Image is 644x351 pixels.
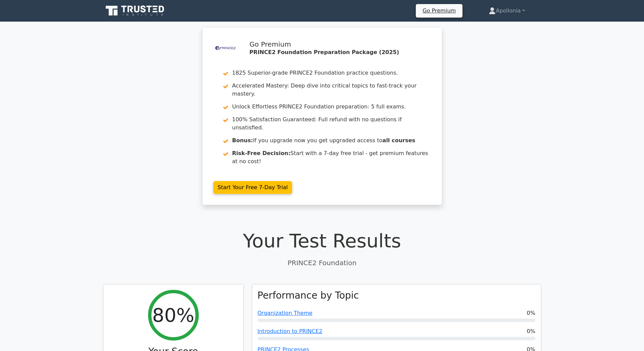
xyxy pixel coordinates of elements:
[527,327,535,335] span: 0%
[473,4,541,18] a: Apollonia
[258,310,313,316] a: Organization Theme
[103,258,541,268] p: PRINCE2 Foundation
[152,304,194,326] h2: 80%
[258,328,323,334] a: Introduction to PRINCE2
[419,6,460,15] a: Go Premium
[213,181,292,194] a: Start Your Free 7-Day Trial
[258,290,359,301] h3: Performance by Topic
[527,309,535,317] span: 0%
[103,229,541,252] h1: Your Test Results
